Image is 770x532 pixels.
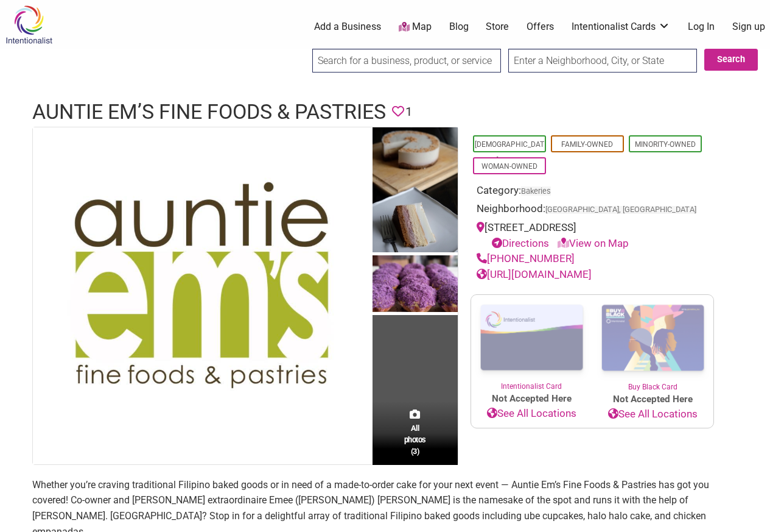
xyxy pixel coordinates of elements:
[477,252,575,264] a: [PHONE_NUMBER]
[404,422,426,457] span: All photos (3)
[592,295,713,392] a: Buy Black Card
[471,295,592,381] img: Intentionalist Card
[688,20,715,34] a: Log In
[704,49,758,71] button: Search
[732,20,765,34] a: Sign up
[471,295,592,392] a: Intentionalist Card
[405,102,412,121] span: 1
[481,162,537,171] a: Woman-Owned
[592,406,713,422] a: See All Locations
[545,206,696,214] span: [GEOGRAPHIC_DATA], [GEOGRAPHIC_DATA]
[592,392,713,406] span: Not Accepted Here
[477,201,708,220] div: Neighborhood:
[312,49,501,73] input: Search for a business, product, or service
[492,237,549,249] a: Directions
[32,98,386,127] h1: Auntie Em’s Fine Foods & Pastries
[475,140,544,165] a: [DEMOGRAPHIC_DATA]-Owned
[561,140,613,149] a: Family-Owned
[486,20,509,34] a: Store
[399,20,432,34] a: Map
[314,20,381,34] a: Add a Business
[508,49,697,73] input: Enter a Neighborhood, City, or State
[635,140,696,149] a: Minority-Owned
[477,183,708,202] div: Category:
[592,295,713,381] img: Buy Black Card
[449,20,469,34] a: Blog
[477,268,592,280] a: [URL][DOMAIN_NAME]
[477,220,708,251] div: [STREET_ADDRESS]
[471,406,592,422] a: See All Locations
[521,186,551,196] a: Bakeries
[572,20,670,34] a: Intentionalist Cards
[558,237,629,249] a: View on Map
[527,20,554,34] a: Offers
[471,392,592,406] span: Not Accepted Here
